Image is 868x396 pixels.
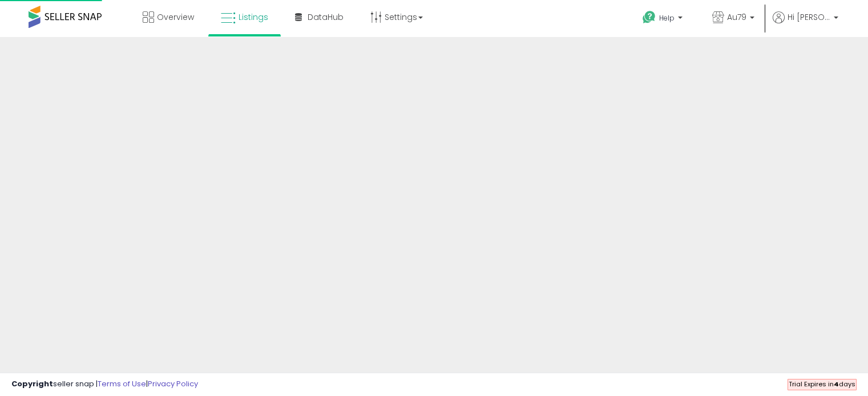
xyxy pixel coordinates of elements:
a: Privacy Policy [148,378,198,389]
strong: Copyright [11,378,53,389]
span: Help [659,13,675,23]
a: Terms of Use [98,378,146,389]
span: Listings [239,11,268,23]
span: DataHub [308,11,344,23]
span: Overview [157,11,194,23]
b: 4 [834,379,839,389]
span: Trial Expires in days [789,379,855,389]
a: Help [633,2,694,37]
span: Au79 [727,11,746,23]
span: Hi [PERSON_NAME] [788,11,830,23]
a: Hi [PERSON_NAME] [773,11,838,37]
div: seller snap | | [11,379,198,390]
i: Get Help [642,10,656,25]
